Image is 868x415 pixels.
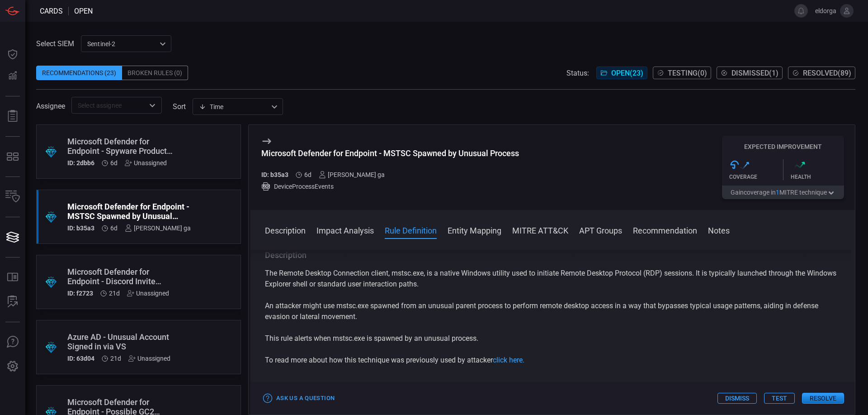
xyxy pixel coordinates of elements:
[729,174,783,180] div: Coverage
[776,189,779,196] span: 1
[722,186,844,199] button: Gaincoverage in1MITRE technique
[668,69,707,77] span: Testing ( 0 )
[633,224,697,235] button: Recommendation
[653,67,711,79] button: Testing(0)
[385,224,437,235] button: Rule Definition
[67,290,93,297] h5: ID: f2723
[2,146,24,167] button: MITRE - Detection Posture
[803,69,851,77] span: Resolved ( 89 )
[199,102,269,111] div: Time
[2,186,24,208] button: Inventory
[802,393,844,404] button: Resolve
[74,7,93,15] span: open
[316,224,374,235] button: Impact Analysis
[67,224,94,232] h5: ID: b35a3
[127,290,169,297] div: Unassigned
[2,226,24,248] button: Cards
[110,224,118,232] span: Aug 26, 2025 8:43 AM
[261,148,519,158] div: Microsoft Defender for Endpoint - MSTSC Spawned by Unusual Process
[36,39,74,48] label: Select SIEM
[304,171,311,178] span: Aug 26, 2025 8:43 AM
[731,69,778,77] span: Dismissed ( 1 )
[791,174,844,180] div: Health
[512,224,568,235] button: MITRE ATT&CK
[128,355,170,362] div: Unassigned
[87,39,157,48] p: sentinel-2
[265,355,840,366] p: To read more about how this technique was previously used by attacker
[2,356,24,377] button: Preferences
[265,224,306,235] button: Description
[67,267,175,286] div: Microsoft Defender for Endpoint - Discord Invite Opened
[261,171,288,178] h5: ID: b35a3
[261,182,519,191] div: DeviceProcessEvents
[722,143,844,150] h5: Expected Improvement
[36,66,122,80] div: Recommendations (23)
[596,67,647,79] button: Open(23)
[67,332,175,351] div: Azure AD - Unusual Account Signed in via VS
[122,66,188,80] div: Broken Rules (0)
[811,7,836,14] span: eldorga
[110,355,121,362] span: Aug 11, 2025 3:44 PM
[319,171,385,178] div: [PERSON_NAME] ga
[2,65,24,87] button: Detections
[708,224,730,235] button: Notes
[493,356,524,364] a: click here.
[146,99,159,112] button: Open
[109,290,120,297] span: Aug 11, 2025 3:44 PM
[36,102,65,110] span: Assignee
[67,355,94,362] h5: ID: 63d04
[611,69,643,77] span: Open ( 23 )
[579,224,622,235] button: APT Groups
[173,102,186,111] label: sort
[261,391,337,405] button: Ask Us a Question
[40,7,63,15] span: Cards
[125,224,191,232] div: [PERSON_NAME] ga
[566,69,589,77] span: Status:
[717,67,783,79] button: Dismissed(1)
[110,159,118,167] span: Aug 26, 2025 8:43 AM
[2,331,24,353] button: Ask Us A Question
[67,202,191,221] div: Microsoft Defender for Endpoint - MSTSC Spawned by Unusual Process
[74,100,144,111] input: Select assignee
[2,105,24,127] button: Reports
[125,159,167,167] div: Unassigned
[265,301,840,322] p: An attacker might use mstsc.exe spawned from an unusual parent process to perform remote desktop ...
[764,393,795,404] button: Test
[2,267,24,288] button: Rule Catalog
[265,268,840,290] p: The Remote Desktop Connection client, mstsc.exe, is a native Windows utility used to initiate Rem...
[717,393,757,404] button: Dismiss
[788,67,855,79] button: Resolved(89)
[67,159,94,167] h5: ID: 2dbb6
[2,291,24,313] button: ALERT ANALYSIS
[2,43,24,65] button: Dashboard
[448,224,501,235] button: Entity Mapping
[67,137,175,156] div: Microsoft Defender for Endpoint - Spyware Product Reconnaissance Via WMIC
[265,333,840,344] p: This rule alerts when mstsc.exe is spawned by an unusual process.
